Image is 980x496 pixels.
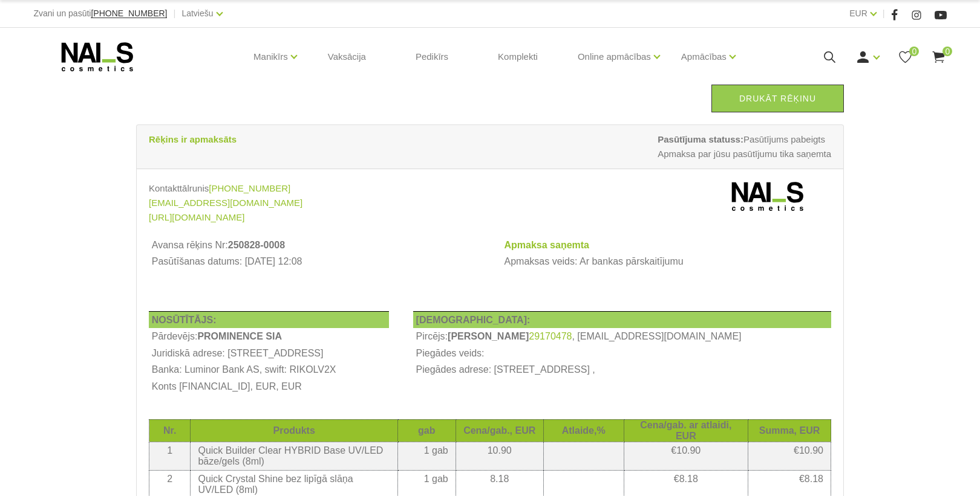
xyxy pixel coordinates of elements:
td: 10.90 [456,442,543,470]
a: Komplekti [488,28,547,86]
span: 0 [942,47,952,56]
th: NOSŪTĪTĀJS: [149,311,389,328]
b: 250828-0008 [228,240,285,250]
th: gab [397,419,456,442]
th: [DEMOGRAPHIC_DATA]: [413,311,831,328]
th: Avansa rēķins Nr: [149,237,477,254]
a: [EMAIL_ADDRESS][DOMAIN_NAME] [149,196,302,210]
a: 0 [931,50,946,65]
span: | [883,6,885,21]
strong: Pasūtījuma statuss: [658,134,743,144]
th: Cena/gab. ar atlaidi, EUR [624,419,748,442]
th: Summa, EUR [748,419,831,442]
a: Drukāt rēķinu [711,85,844,112]
th: Konts [FINANCIAL_ID], EUR, EUR [149,378,389,395]
td: Pārdevējs: [149,328,389,345]
a: Vaksācija [318,28,376,86]
a: 29170478 [529,331,572,342]
div: Zvani un pasūti [34,6,168,21]
div: Kontakttālrunis [149,181,481,196]
span: [PHONE_NUMBER] [91,8,167,18]
td: Piegādes adrese: [STREET_ADDRESS] , [413,362,831,379]
th: Nr. [149,419,191,442]
th: Atlaide,% [543,419,624,442]
a: Latviešu [181,6,213,21]
a: EUR [849,6,867,21]
span: | [173,6,175,21]
th: Banka: Luminor Bank AS, swift: RIKOLV2X [149,362,389,379]
td: 1 gab [397,442,456,470]
a: Manikīrs [253,33,288,81]
td: Pircējs: , [EMAIL_ADDRESS][DOMAIN_NAME] [413,328,831,345]
strong: Apmaksa saņemta [504,240,589,250]
a: 0 [898,50,913,65]
strong: Rēķins ir apmaksāts [149,134,237,144]
a: Online apmācības [578,33,651,81]
span: Pasūtījums pabeigts Apmaksa par jūsu pasūtījumu tika saņemta [658,132,831,161]
th: Produkts [191,419,397,442]
th: Cena/gab., EUR [456,419,543,442]
a: Pedikīrs [406,28,458,86]
td: Pasūtīšanas datums: [DATE] 12:08 [149,254,477,271]
a: [PHONE_NUMBER] [209,181,290,196]
span: 0 [909,47,919,56]
b: PROMINENCE SIA [197,331,282,341]
th: Juridiskā adrese: [STREET_ADDRESS] [149,345,389,362]
a: [URL][DOMAIN_NAME] [149,210,244,225]
td: Avansa rēķins izdrukāts: [DATE] 09:09:18 [149,270,477,287]
td: 1 [149,442,191,470]
a: [PHONE_NUMBER] [91,9,167,18]
td: Piegādes veids: [413,345,831,362]
td: €10.90 [624,442,748,470]
a: Apmācības [681,33,727,81]
td: €10.90 [748,442,831,470]
td: Apmaksas veids: Ar bankas pārskaitījumu [501,254,831,271]
b: [PERSON_NAME] [448,331,529,341]
td: Quick Builder Clear HYBRID Base UV/LED bāze/gels (8ml) [191,442,397,470]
